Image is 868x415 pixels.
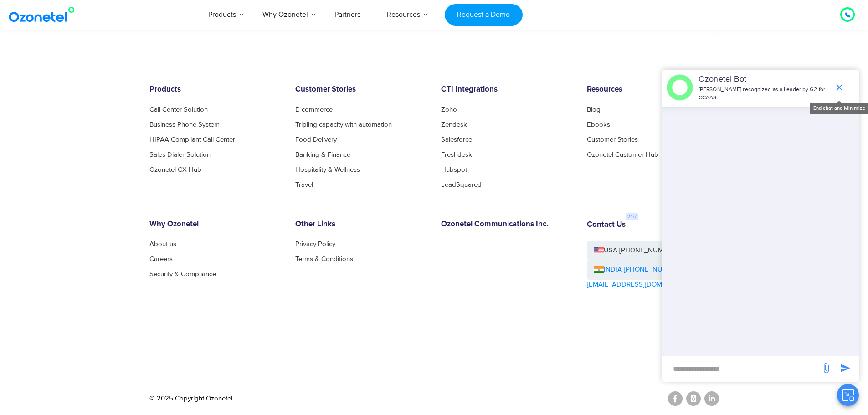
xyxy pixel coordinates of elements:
a: Banking & Finance [295,151,350,158]
a: Salesforce [441,136,472,143]
a: Hospitality & Wellness [295,166,360,173]
a: USA [PHONE_NUMBER] [587,241,719,261]
a: Customer Stories [587,136,638,143]
a: LeadSquared [441,181,482,188]
a: Business Phone System [149,121,220,128]
a: Freshdesk [441,151,472,158]
a: [EMAIL_ADDRESS][DOMAIN_NAME] [587,280,698,290]
img: ind-flag.png [594,266,604,273]
a: Ebooks [587,121,610,128]
a: About us [149,241,176,247]
a: Zoho [441,106,457,113]
h6: Resources [587,85,719,94]
div: new-msg-input [667,361,816,377]
h6: Other Links [295,220,427,229]
a: Privacy Policy [295,241,335,247]
img: header [667,74,693,101]
a: E-commerce [295,106,333,113]
h6: CTI Integrations [441,85,573,94]
h6: Products [149,85,282,94]
a: Food Delivery [295,136,337,143]
a: Request a Demo [445,4,523,26]
a: Sales Dialer Solution [149,151,211,158]
p: Ozonetel Bot [699,73,829,86]
a: Ozonetel Customer Hub [587,151,658,158]
a: Ozonetel CX Hub [149,166,201,173]
span: send message [817,359,835,377]
a: Terms & Conditions [295,256,353,262]
a: Travel [295,181,313,188]
p: © 2025 Copyright Ozonetel [149,394,232,404]
a: Call Center Solution [149,106,208,113]
button: Close chat [837,384,859,406]
span: end chat or minimize [830,78,848,97]
a: HIPAA Compliant Call Center [149,136,235,143]
a: Blog [587,106,601,113]
a: INDIA [PHONE_NUMBER] [594,265,682,275]
a: Zendesk [441,121,467,128]
h6: Why Ozonetel [149,220,282,229]
a: Security & Compliance [149,271,216,277]
a: Tripling capacity with automation [295,121,392,128]
span: send message [836,359,854,377]
img: us-flag.png [594,247,604,254]
p: [PERSON_NAME] recognized as a Leader by G2 for CCAAS [699,86,829,102]
a: Hubspot [441,166,467,173]
h6: Ozonetel Communications Inc. [441,220,573,229]
h6: Customer Stories [295,85,427,94]
h6: Contact Us [587,220,626,230]
a: Careers [149,256,173,262]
